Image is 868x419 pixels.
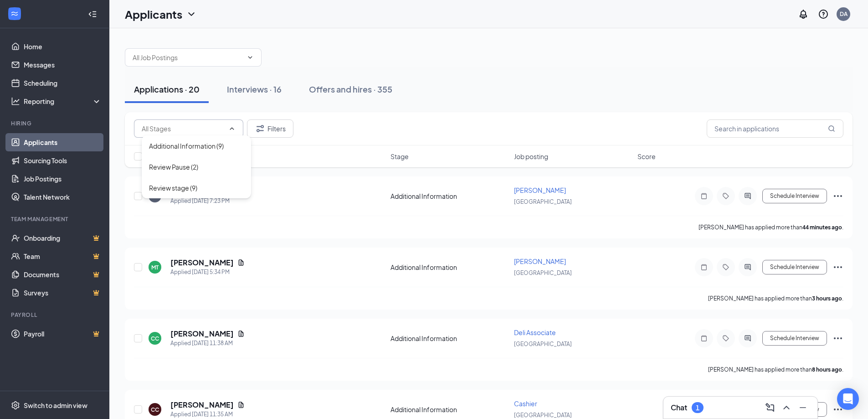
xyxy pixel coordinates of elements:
div: Applied [DATE] 7:23 PM [170,197,245,206]
span: Stage [390,152,409,161]
svg: Note [699,192,709,200]
b: 8 hours ago [812,366,842,373]
svg: Tag [720,192,731,200]
div: Applied [DATE] 11:35 AM [170,410,245,419]
a: Scheduling [24,74,102,92]
div: Applied [DATE] 11:38 AM [170,339,245,348]
div: Switch to admin view [24,401,87,410]
svg: ChevronUp [781,402,792,413]
input: All Job Postings [133,52,243,62]
div: Applied [DATE] 5:34 PM [170,268,245,277]
div: Interviews · 16 [227,83,282,95]
div: Reporting [24,97,102,106]
svg: Document [237,259,245,266]
span: [PERSON_NAME] [514,186,566,194]
h5: [PERSON_NAME] [170,400,234,410]
a: Applicants [24,133,102,151]
button: Minimize [796,400,810,415]
div: MT [151,264,159,271]
span: [GEOGRAPHIC_DATA] [514,198,572,205]
svg: Ellipses [832,191,843,202]
a: Messages [24,56,102,74]
svg: Minimize [797,402,808,413]
svg: Note [699,335,709,342]
span: [GEOGRAPHIC_DATA] [514,412,572,419]
button: Filter Filters [247,119,293,138]
a: Home [24,37,102,56]
svg: ChevronUp [228,125,236,132]
input: Search in applications [707,119,843,138]
div: CC [151,406,159,414]
svg: Collapse [88,10,97,19]
p: [PERSON_NAME] has applied more than . [708,366,843,373]
div: Team Management [11,215,100,223]
span: [PERSON_NAME] [514,257,566,265]
div: Offers and hires · 355 [309,83,392,95]
a: SurveysCrown [24,284,102,302]
svg: ChevronDown [247,54,254,61]
div: DA [840,10,847,18]
b: 44 minutes ago [802,224,842,231]
div: Applications · 20 [134,83,200,95]
button: Schedule Interview [762,189,827,203]
svg: Document [237,401,245,409]
svg: Tag [720,264,731,271]
span: Deli Associate [514,328,556,336]
svg: WorkstreamLogo [10,9,19,18]
svg: Ellipses [832,262,843,273]
div: 1 [696,404,699,412]
a: Talent Network [24,188,102,206]
a: Job Postings [24,170,102,188]
div: Review Pause (2) [149,162,198,172]
div: Review stage (9) [149,183,197,193]
b: 3 hours ago [812,295,842,302]
div: CC [151,335,159,342]
span: Cashier [514,399,537,408]
button: ComposeMessage [763,400,777,415]
svg: ActiveChat [742,192,753,200]
svg: Note [699,264,709,271]
svg: Settings [11,401,20,410]
svg: Ellipses [832,404,843,415]
svg: Notifications [798,9,809,20]
button: Schedule Interview [762,260,827,274]
svg: ActiveChat [742,335,753,342]
a: PayrollCrown [24,325,102,343]
div: Hiring [11,119,100,127]
div: Additional Information [390,263,508,272]
svg: MagnifyingGlass [828,125,835,132]
h5: [PERSON_NAME] [170,258,234,268]
svg: Document [237,330,245,337]
h1: Applicants [125,6,182,22]
span: Job posting [514,152,548,161]
p: [PERSON_NAME] has applied more than . [708,295,843,302]
svg: Filter [255,123,266,134]
svg: Tag [720,335,731,342]
svg: Ellipses [832,333,843,344]
a: OnboardingCrown [24,229,102,247]
svg: ChevronDown [186,9,197,20]
h3: Chat [671,403,687,413]
p: [PERSON_NAME] has applied more than . [699,223,843,231]
input: All Stages [142,124,225,134]
div: Additional Information [390,191,508,201]
span: Score [637,152,656,161]
span: [GEOGRAPHIC_DATA] [514,341,572,347]
a: TeamCrown [24,247,102,265]
div: Additional Information (9) [149,141,224,151]
div: Additional Information [390,334,508,343]
a: Sourcing Tools [24,151,102,170]
svg: Analysis [11,97,20,106]
button: ChevronUp [779,400,794,415]
div: Additional Information [390,405,508,414]
button: Schedule Interview [762,331,827,346]
svg: ActiveChat [742,264,753,271]
a: DocumentsCrown [24,265,102,284]
svg: QuestionInfo [818,9,829,20]
svg: ComposeMessage [765,402,776,413]
span: [GEOGRAPHIC_DATA] [514,269,572,276]
div: Open Intercom Messenger [837,388,859,410]
div: Payroll [11,311,100,319]
h5: [PERSON_NAME] [170,329,234,339]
